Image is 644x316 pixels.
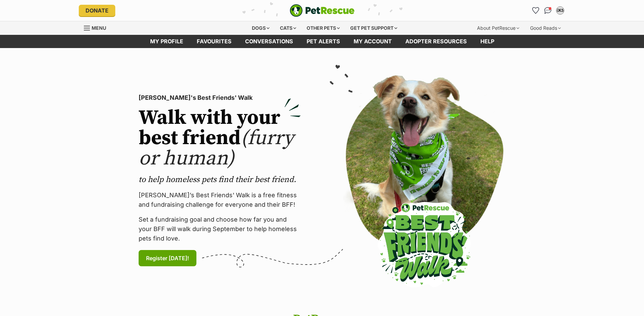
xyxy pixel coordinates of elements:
[84,21,111,33] a: Menu
[555,5,566,16] button: My account
[139,190,301,209] p: [PERSON_NAME]’s Best Friends' Walk is a free fitness and fundraising challenge for everyone and t...
[557,7,564,14] div: EKS
[530,5,566,16] ul: Account quick links
[347,35,399,48] a: My account
[247,21,274,35] div: Dogs
[302,21,344,35] div: Other pets
[399,35,474,48] a: Adopter resources
[543,5,553,16] a: Conversations
[139,215,301,243] p: Set a fundraising goal and choose how far you and your BFF will walk during September to help hom...
[300,35,347,48] a: Pet alerts
[139,250,196,266] a: Register [DATE]!
[190,35,238,48] a: Favourites
[79,5,115,16] a: Donate
[474,35,501,48] a: Help
[139,126,294,171] span: (furry or human)
[275,21,301,35] div: Cats
[139,108,301,169] h2: Walk with your best friend
[143,35,190,48] a: My profile
[290,4,355,17] img: logo-e224e6f780fb5917bec1dbf3a21bbac754714ae5b6737aabdf751b685950b380.svg
[525,21,566,35] div: Good Reads
[139,93,301,103] p: [PERSON_NAME]'s Best Friends' Walk
[290,4,355,17] a: PetRescue
[544,7,551,14] img: chat-41dd97257d64d25036548639549fe6c8038ab92f7586957e7f3b1b290dea8141.svg
[92,25,106,31] span: Menu
[530,5,541,16] a: Favourites
[345,21,402,35] div: Get pet support
[238,35,300,48] a: conversations
[472,21,524,35] div: About PetRescue
[139,174,301,185] p: to help homeless pets find their best friend.
[146,254,189,262] span: Register [DATE]!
